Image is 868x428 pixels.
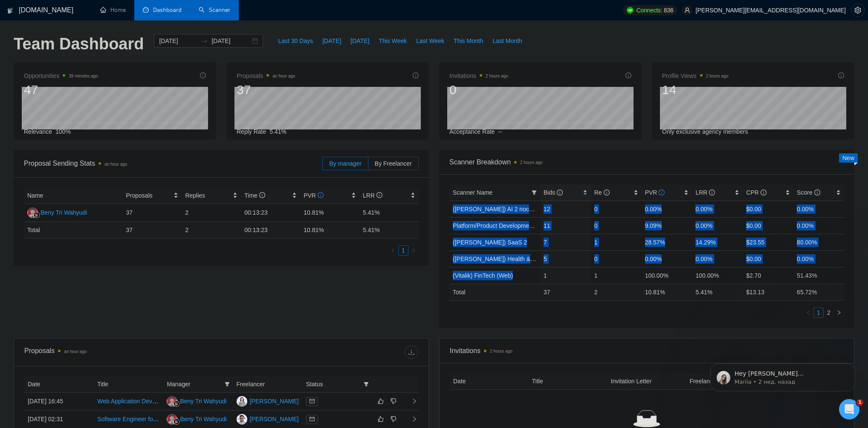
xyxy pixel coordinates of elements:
span: Scanner Name [453,189,492,196]
span: info-circle [838,72,844,78]
a: Web Application Development [97,398,177,405]
span: Dashboard [153,6,182,14]
span: like [378,416,384,422]
span: Last Week [416,36,444,46]
span: 836 [664,6,673,15]
th: Date [450,373,529,390]
span: mail [310,417,315,422]
img: gigradar-bm.png [174,401,179,407]
span: Score [797,189,820,196]
span: CPR [746,189,766,196]
time: 2 hours ago [706,74,729,78]
td: 80.00% [793,234,844,250]
span: filter [364,382,369,387]
td: 10.81% [300,204,359,222]
a: Platform/Product Development (Чисто продкты) (после обновы профилей) [453,222,655,229]
td: 5.41% [359,204,419,222]
th: Replies [182,187,241,204]
span: 100% [55,128,71,135]
span: info-circle [814,190,820,195]
a: ([PERSON_NAME]) AI 2 после обновы профиля [453,206,585,213]
span: 5.41% [269,128,286,135]
th: Manager [163,376,233,393]
time: an hour ago [272,74,295,78]
td: 0.00% [793,201,844,217]
a: searchScanner [199,6,230,14]
td: 2 [591,284,642,300]
div: Beny Tri Wahyudi [41,208,87,217]
a: VT[PERSON_NAME] [237,415,299,422]
span: Time [244,192,265,199]
span: filter [225,382,230,387]
button: This Week [374,34,411,48]
span: info-circle [604,190,610,195]
span: info-circle [259,192,265,198]
span: This Month [454,36,483,46]
span: LRR [363,192,382,199]
button: Last Week [411,34,449,48]
td: $0.00 [743,250,793,267]
td: $2.70 [743,267,793,284]
div: [PERSON_NAME] [250,414,299,424]
td: 11 [540,217,591,234]
td: 0 [591,250,642,267]
span: filter [530,186,538,199]
span: 1 [856,399,863,406]
td: 1 [591,267,642,284]
img: gigradar-bm.png [174,419,179,425]
a: BTBeny Tri Wahyudi [167,397,226,404]
span: info-circle [761,190,767,195]
span: info-circle [376,192,382,198]
th: Title [94,376,163,393]
span: PVR [304,192,324,199]
button: dislike [388,414,399,424]
span: to [201,37,208,44]
span: dashboard [143,7,149,13]
time: 2 hours ago [520,160,543,165]
div: Beny Tri Wahyudi [180,414,226,424]
td: 00:13:23 [241,222,300,238]
span: swap-right [201,37,208,44]
a: 1 [399,246,408,255]
button: This Month [449,34,488,48]
a: 2 [824,308,833,317]
li: 1 [813,307,824,318]
td: 0.00% [692,217,743,234]
img: logo [7,4,13,17]
button: dislike [388,396,399,406]
span: Proposal Sending Stats [24,158,322,169]
button: [DATE] [346,34,374,48]
td: 00:13:23 [241,204,300,222]
span: info-circle [709,190,715,195]
div: 14 [662,82,729,98]
span: Profile Views [662,71,729,81]
span: Only exclusive agency members [662,128,748,135]
span: info-circle [659,190,665,195]
td: 5 [540,250,591,267]
span: info-circle [557,190,563,195]
span: Status [306,379,360,389]
button: right [408,245,419,256]
span: filter [362,378,370,391]
iframe: Intercom notifications сообщение [697,345,868,405]
td: 37 [123,222,182,238]
span: left [806,310,811,315]
span: right [411,248,416,253]
th: Proposals [123,187,182,204]
a: ([PERSON_NAME]) SaaS 2 [453,239,527,246]
button: right [834,307,844,318]
td: 0.00% [692,201,743,217]
button: left [803,307,813,318]
span: filter [532,190,537,195]
span: info-circle [413,72,419,78]
span: right [836,310,842,315]
span: Relevance [24,128,52,135]
span: Last Month [492,36,522,46]
time: 2 hours ago [490,349,512,353]
button: [DATE] [318,34,346,48]
th: Name [24,187,123,204]
button: like [376,396,386,406]
button: Last Month [488,34,527,48]
a: BTBeny Tri Wahyudi [167,415,226,422]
